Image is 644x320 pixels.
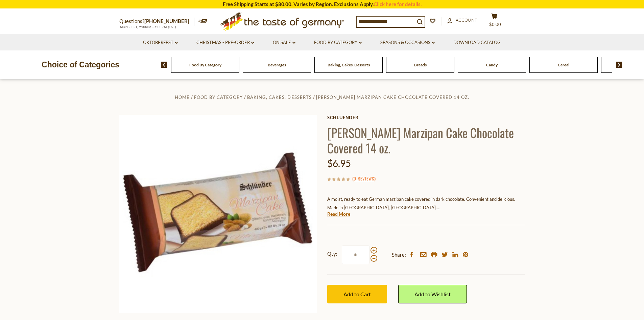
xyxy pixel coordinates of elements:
button: Add to Cart [327,285,387,303]
img: Schluender Marzipan Cake Chocolate Covered [119,115,317,313]
img: previous arrow [161,62,167,68]
a: Baking, Cakes, Desserts [247,94,311,100]
input: Qty: [342,246,369,264]
a: Food By Category [194,94,243,100]
a: Breads [414,62,427,67]
a: Baking, Cakes, Desserts [328,62,370,67]
a: [PERSON_NAME] Marzipan Cake Chocolate Covered 14 oz. [316,94,469,100]
a: Food By Category [314,39,362,46]
a: [PHONE_NUMBER] [144,18,189,24]
img: next arrow [616,62,622,68]
a: Seasons & Occasions [380,39,435,46]
a: Home [175,94,190,100]
a: Add to Wishlist [398,285,467,303]
span: MON - FRI, 9:00AM - 5:00PM (EST) [119,25,177,29]
a: Cereal [558,62,569,67]
a: Oktoberfest [143,39,178,46]
a: Christmas - PRE-ORDER [196,39,254,46]
h1: [PERSON_NAME] Marzipan Cake Chocolate Covered 14 oz. [327,125,525,155]
a: 0 Reviews [354,175,374,183]
a: Candy [486,62,498,67]
a: Food By Category [189,62,221,67]
a: Read More [327,211,350,217]
span: Share: [392,251,406,259]
span: Account [456,17,477,23]
span: $0.00 [489,22,501,27]
span: A moist, ready to eat German marzipan cake covered in dark chocolate. Convenient and delicious. M... [327,196,515,210]
a: Download Catalog [453,39,501,46]
a: Click here for details. [374,1,422,7]
span: ( ) [352,175,376,182]
button: $0.00 [484,13,505,30]
span: $6.95 [327,157,351,169]
p: Questions? [119,17,194,26]
strong: Qty: [327,250,337,258]
span: Add to Cart [343,291,371,297]
a: Account [447,17,477,24]
a: Beverages [268,62,286,67]
a: On Sale [273,39,295,46]
a: Schluender [327,115,525,120]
